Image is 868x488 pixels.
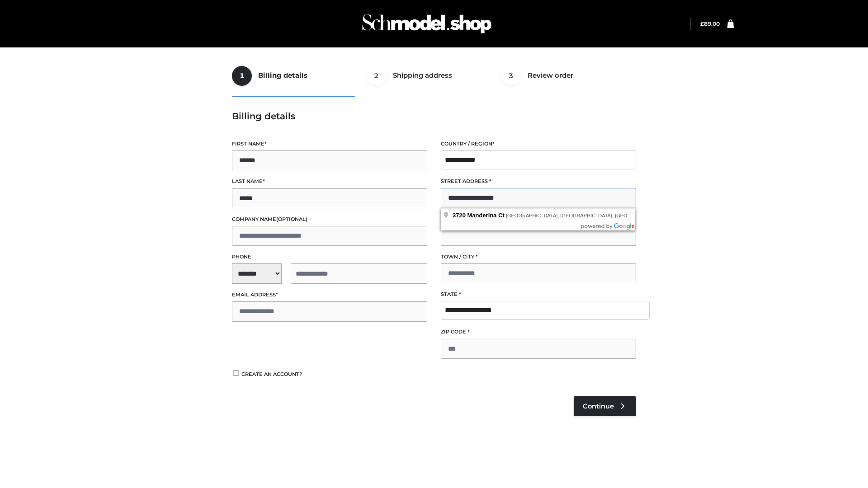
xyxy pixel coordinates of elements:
label: Country / Region [441,140,636,148]
label: Company name [232,215,427,224]
a: £89.00 [700,20,720,27]
h3: Billing details [232,111,636,122]
label: Phone [232,253,427,261]
label: Town / City [441,253,636,261]
span: 3720 [453,212,466,219]
span: £ [700,20,704,27]
bdi: 89.00 [700,20,720,27]
label: Street address [441,177,636,186]
span: Create an account? [241,371,302,377]
label: State [441,290,636,299]
input: Create an account? [232,370,240,376]
label: ZIP Code [441,328,636,336]
img: Schmodel Admin 964 [359,6,495,42]
span: (optional) [276,216,307,222]
span: Continue [583,402,614,410]
span: Manderina Ct [467,212,505,219]
label: Last name [232,177,427,186]
label: First name [232,140,427,148]
label: Email address [232,291,427,299]
span: [GEOGRAPHIC_DATA], [GEOGRAPHIC_DATA], [GEOGRAPHIC_DATA] [506,213,667,218]
a: Continue [574,396,636,416]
